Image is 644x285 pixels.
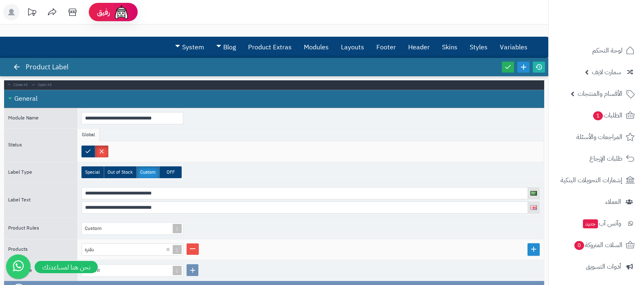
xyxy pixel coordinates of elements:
label: Out of Stock [104,166,136,178]
a: Variables [494,37,534,57]
img: English [530,205,537,210]
span: جديد [583,219,598,228]
span: Custom [85,225,101,232]
a: لوحة التحكم [554,41,639,60]
a: المراجعات والأسئلة [554,127,639,147]
span: Status [8,141,22,148]
span: أدوات التسويق [586,261,621,272]
div: دفترة [82,244,176,256]
a: Modules [298,37,335,57]
span: لوحة التحكم [592,45,622,56]
a: Product Extras [242,37,298,57]
span: العملاء [605,196,621,208]
span: سمارت لايف [592,66,621,78]
span: الطلبات [592,110,622,121]
a: Layouts [335,37,370,57]
span: رفيق [97,7,110,17]
a: العملاء [554,192,639,212]
span: دفترة [85,246,94,253]
span: طلبات الإرجاع [589,153,622,164]
a: وآتس آبجديد [554,214,639,233]
a: Header [402,37,436,57]
a: Styles [464,37,494,57]
span: Product Rules [8,224,39,232]
img: ai-face.png [113,4,130,20]
a: الطلبات1 [554,106,639,125]
a: Open All [29,81,53,89]
a: تحديثات المنصة [22,4,42,22]
img: logo-2.png [589,21,636,38]
span: Label Text [8,196,31,203]
a: System [169,37,210,57]
span: وآتس آب [582,218,621,229]
a: طلبات الإرجاع [554,149,639,168]
a: Footer [370,37,402,57]
span: Label Type [8,168,32,176]
span: Clear value [165,244,171,256]
li: Global [77,129,100,141]
span: إشعارات التحويلات البنكية [560,175,622,186]
label: Special [81,166,104,178]
a: Blog [210,37,242,57]
span: Module Name [8,114,39,122]
a: أدوات التسويق [554,257,639,276]
a: السلات المتروكة0 [554,235,639,255]
span: 0 [574,241,584,250]
img: العربية [530,191,537,195]
span: × [166,245,170,253]
label: OFF [159,166,182,178]
span: السلات المتروكة [574,239,622,251]
a: Close All [4,81,29,89]
span: 1 [593,111,603,120]
div: General [4,90,544,108]
a: Skins [436,37,464,57]
a: إشعارات التحويلات البنكية [554,170,639,190]
label: Custom [136,166,159,178]
span: Products [8,245,28,253]
span: المراجعات والأسئلة [576,131,622,143]
div: Product Label [15,58,77,76]
span: الأقسام والمنتجات [578,88,622,99]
